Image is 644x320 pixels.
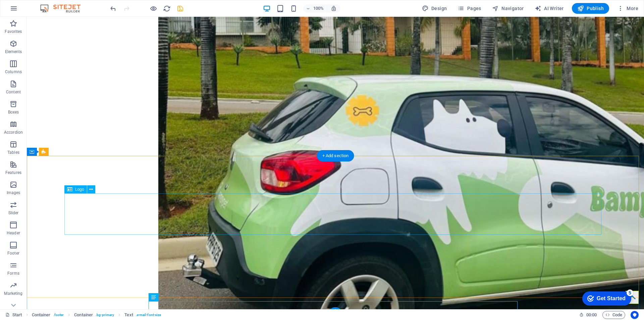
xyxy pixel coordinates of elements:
p: Favorites [5,29,22,34]
div: + Add section [317,150,354,162]
i: Save (Ctrl+S) [176,5,184,12]
div: + [329,307,342,313]
span: Click to select. Double-click to edit [74,311,93,319]
span: Publish [577,5,604,12]
button: 100% [303,4,327,12]
p: Content [6,89,21,95]
p: Tables [7,150,19,155]
p: Marketing [4,291,22,296]
span: : [591,312,592,317]
i: Reload page [163,5,171,12]
button: Publish [572,3,609,14]
button: save [176,4,184,12]
p: Images [7,190,20,195]
button: Usercentrics [631,311,639,319]
span: Pages [458,5,481,12]
span: Navigator [492,5,524,12]
button: Code [602,311,625,319]
button: Pages [455,3,484,14]
a: Click to cancel selection. Double-click to open Pages [5,311,22,319]
div: 5 [50,1,56,8]
p: Forms [7,271,19,276]
p: Footer [7,250,19,256]
img: Editor Logo [39,4,89,12]
button: Click here to leave preview mode and continue editing [149,4,157,12]
button: Design [419,3,450,14]
div: Get Started [20,7,49,13]
div: Design (Ctrl+Alt+Y) [419,3,450,14]
button: More [614,3,641,14]
p: Features [5,170,21,175]
span: . bg-primary [96,311,114,319]
span: . e-mail-font-size [136,311,161,319]
span: . footer [53,311,64,319]
span: Code [605,311,622,319]
p: Slider [8,210,19,216]
h6: Session time [579,311,597,319]
p: Boxes [8,109,19,115]
p: Elements [5,49,22,54]
span: Design [422,5,447,12]
button: AI Writer [532,3,567,14]
button: Navigator [489,3,527,14]
p: Accordion [4,130,23,135]
span: Logo [75,187,84,191]
p: Header [7,230,20,236]
p: Columns [5,69,22,75]
span: AI Writer [535,5,564,12]
i: Undo: Change text (Ctrl+Z) [109,5,117,12]
span: 00 00 [586,311,597,319]
h6: 100% [313,4,324,12]
button: reload [163,4,171,12]
button: undo [109,4,117,12]
div: Get Started 5 items remaining, 0% complete [5,3,54,17]
i: On resize automatically adjust zoom level to fit chosen device. [331,5,337,11]
nav: breadcrumb [32,311,161,319]
span: More [617,5,638,12]
span: Click to select. Double-click to edit [124,311,133,319]
span: Click to select. Double-click to edit [32,311,51,319]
